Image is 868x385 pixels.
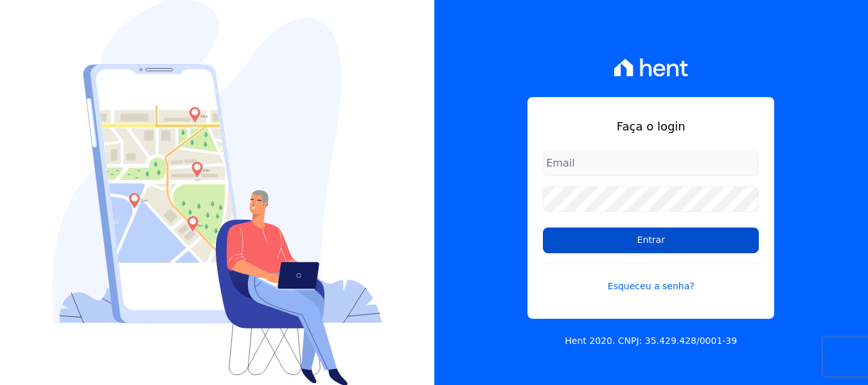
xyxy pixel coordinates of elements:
[543,150,759,176] input: Email
[565,334,737,348] p: Hent 2020. CNPJ: 35.429.428/0001-39
[543,118,759,135] h1: Faça o login
[543,228,759,253] input: Entrar
[543,264,759,293] a: Esqueceu a senha?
